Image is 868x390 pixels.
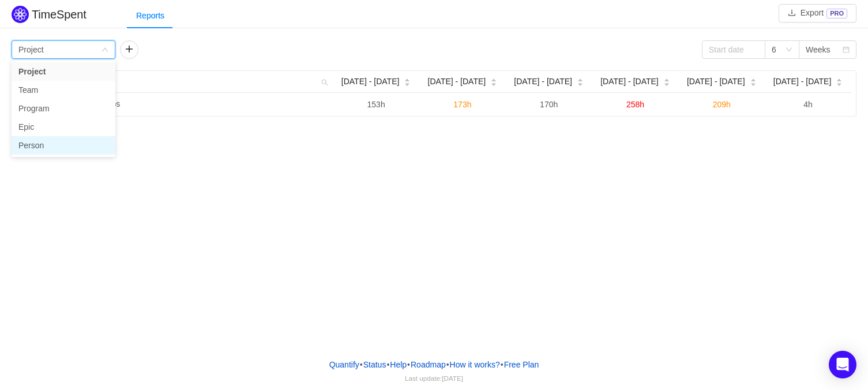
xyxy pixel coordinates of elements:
[102,46,108,54] i: icon: down
[577,81,583,85] i: icon: caret-down
[127,3,174,29] div: Reports
[687,76,745,88] span: [DATE] - [DATE]
[843,46,850,54] i: icon: calendar
[442,374,463,382] span: [DATE]
[750,77,757,85] div: Sort
[386,360,389,369] span: •
[120,40,138,59] button: icon: plus
[360,360,363,369] span: •
[453,100,471,109] span: 173h
[12,136,115,155] li: Person
[750,77,756,81] i: icon: caret-up
[779,4,856,22] button: icon: downloadExportPRO
[663,77,670,81] i: icon: caret-up
[600,76,659,88] span: [DATE] - [DATE]
[806,41,831,58] div: Weeks
[317,71,333,92] i: icon: search
[773,76,832,88] span: [DATE] - [DATE]
[12,99,115,118] li: Program
[540,100,558,109] span: 170h
[503,356,540,373] button: Free Plan
[626,100,644,109] span: 258h
[663,81,670,85] i: icon: caret-down
[491,81,497,85] i: icon: caret-down
[490,77,497,85] div: Sort
[367,100,385,109] span: 153h
[750,81,756,85] i: icon: caret-down
[389,356,407,373] a: Help
[829,351,856,378] div: Open Intercom Messenger
[12,6,29,23] img: Quantify logo
[32,8,87,21] h2: TimeSpent
[577,77,584,85] div: Sort
[407,360,410,369] span: •
[577,77,583,81] i: icon: caret-up
[702,40,765,59] input: Start date
[786,46,792,54] i: icon: down
[404,81,411,85] i: icon: caret-down
[836,77,843,81] i: icon: caret-up
[514,76,572,88] span: [DATE] - [DATE]
[501,360,503,369] span: •
[405,374,463,382] span: Last update:
[12,118,115,136] li: Epic
[404,77,411,85] div: Sort
[446,360,449,369] span: •
[18,41,44,58] div: Project
[836,81,843,85] i: icon: caret-down
[329,356,360,373] a: Quantify
[428,76,486,88] span: [DATE] - [DATE]
[803,100,813,109] span: 4h
[713,100,731,109] span: 209h
[410,356,446,373] a: Roadmap
[12,62,115,81] li: Project
[663,77,670,85] div: Sort
[449,356,501,373] button: How it works?
[836,77,843,85] div: Sort
[404,77,411,81] i: icon: caret-up
[341,76,400,88] span: [DATE] - [DATE]
[363,356,387,373] a: Status
[772,41,776,58] div: 6
[12,81,115,99] li: Team
[491,77,497,81] i: icon: caret-up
